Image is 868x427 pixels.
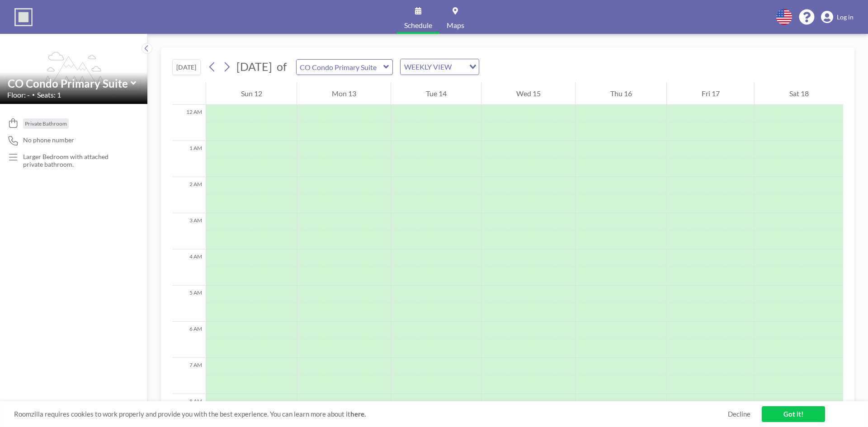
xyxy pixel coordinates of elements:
span: Maps [447,22,464,29]
a: here. [350,410,366,418]
a: Decline [728,410,750,418]
div: Thu 16 [576,82,666,105]
div: 6 AM [172,322,206,358]
span: Roomzilla requires cookies to work properly and provide you with the best experience. You can lea... [14,410,728,418]
span: of [277,60,287,74]
p: Larger Bedroom with attached private bathroom. [23,153,129,169]
button: [DATE] [172,59,201,75]
div: Mon 13 [297,82,391,105]
span: Floor: - [7,90,30,99]
div: Search for option [401,59,479,75]
div: Tue 14 [391,82,481,105]
a: Log in [821,11,854,23]
div: Wed 15 [481,82,575,105]
div: 5 AM [172,286,206,322]
span: • [32,92,35,98]
div: 4 AM [172,249,206,286]
img: organization-logo [14,8,33,26]
div: 2 AM [172,177,206,213]
span: WEEKLY VIEW [402,61,453,73]
div: 12 AM [172,105,206,141]
div: Sun 12 [206,82,297,105]
span: Schedule [404,22,432,29]
div: 3 AM [172,213,206,249]
input: Search for option [454,61,464,73]
div: Fri 17 [667,82,754,105]
span: Private Bathroom [25,120,67,127]
div: 1 AM [172,141,206,177]
input: CO Condo Primary Suite [8,77,131,90]
input: CO Condo Primary Suite [297,60,383,75]
span: No phone number [23,136,74,144]
span: [DATE] [236,60,272,73]
div: 7 AM [172,358,206,394]
span: Seats: 1 [37,90,61,99]
div: Sat 18 [755,82,843,105]
span: Log in [837,13,854,21]
a: Got it! [762,406,825,422]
